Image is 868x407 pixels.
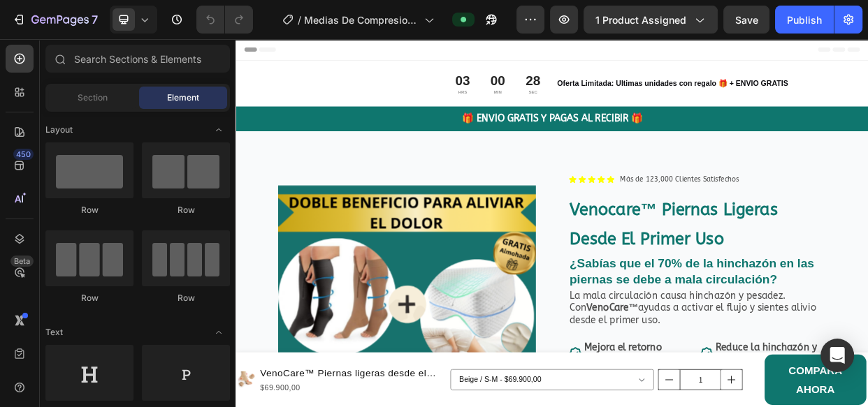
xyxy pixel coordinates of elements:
span: 1 product assigned [595,13,686,27]
iframe: Design area [236,39,868,407]
span: Layout [45,124,73,136]
span: Text [45,326,63,339]
button: Save [723,6,769,34]
div: Row [45,204,133,216]
div: 03 [291,44,310,67]
div: Beta [10,256,34,267]
div: Open Intercom Messenger [820,339,854,372]
p: Más de 123,000 Clientes Satisfechos [509,179,667,193]
span: Element [167,91,199,104]
p: ¿Sabías que el 70% de la hinchazón en las piernas se debe a mala circulación? [442,288,781,330]
div: Row [142,204,230,216]
p: 7 [92,11,98,28]
button: Publish [775,6,834,34]
div: 28 [384,44,403,67]
p: 🎁 ENVIO GRATIS Y PAGAS AL RECIBIR 🎁 [1,96,837,115]
div: 00 [337,44,356,67]
div: Undo/Redo [196,6,253,34]
span: Toggle open [208,321,230,343]
p: La mala circulación causa hinchazón y pesadez. Con ayudas a activar el flujo y sientes alivio des... [442,332,781,381]
div: Publish [787,13,822,27]
span: Medias De Compresion Anti Varices Cremallera [304,13,419,27]
p: MIN [337,67,356,74]
p: HRS [291,67,310,74]
button: 1 product assigned [584,6,718,34]
button: 7 [6,6,104,34]
div: Row [45,292,133,304]
strong: VenoCare™ [465,348,533,364]
input: Search Sections & Elements [45,45,230,73]
span: Save [735,14,758,26]
p: SEC [384,67,403,74]
h1: venocare™ piernas ligeras desde el primer uso [441,205,783,286]
span: Toggle open [208,119,230,141]
span: / [298,13,301,27]
span: Section [78,91,108,104]
p: Oferta Limitada: Ultimas unidades con regalo 🎁 + ENVIO GRATIS [426,52,837,66]
div: 450 [13,149,34,160]
div: Row [142,292,230,304]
